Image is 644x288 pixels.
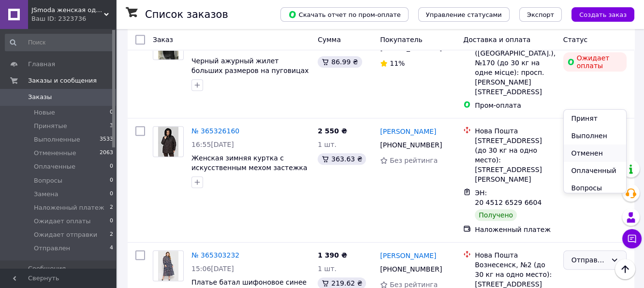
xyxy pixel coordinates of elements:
span: 2 [110,230,113,239]
span: Покупатель [380,36,423,43]
div: [STREET_ADDRESS] (до 30 кг на одно место): [STREET_ADDRESS][PERSON_NAME] [475,136,555,184]
a: Женская зимняя куртка с искусственным мехом застежка на молнии и кнопках 54 [191,154,307,181]
span: [PHONE_NUMBER] [380,141,442,149]
img: Фото товару [158,251,178,281]
span: 0 [110,162,113,171]
a: Создать заказ [562,10,634,18]
span: 2 [110,203,113,212]
a: Черный ажурный жилет больших размеров на пуговицах [191,57,309,74]
span: 1 шт. [318,265,337,273]
span: 0 [110,217,113,226]
span: Ожидает отправки [34,230,97,239]
span: ЭН: 20 4512 6529 6604 [475,189,542,206]
li: Оплаченный [564,162,626,179]
a: [PERSON_NAME] [380,127,436,136]
div: Нова Пошта [475,250,555,260]
button: Создать заказ [571,7,634,22]
li: Принят [564,110,626,127]
span: 3 [110,122,113,130]
span: 0 [110,108,113,117]
span: Сумма [318,36,341,43]
div: Нова Пошта [475,126,555,136]
input: Поиск [5,34,114,51]
span: 0 [110,190,113,199]
div: Ваш ID: 2323736 [31,14,116,23]
span: 1 390 ₴ [318,251,347,259]
img: Фото товару [158,127,178,157]
span: Главная [28,60,55,69]
div: Ожидает оплаты [563,52,627,72]
span: 16:55[DATE] [191,141,234,148]
span: Статус [563,36,588,43]
span: Без рейтинга [390,157,438,164]
a: Фото товару [153,126,184,157]
div: [GEOGRAPHIC_DATA] ([GEOGRAPHIC_DATA].), №170 (до 30 кг на одне місце): просп. [PERSON_NAME][STREE... [475,39,555,97]
a: Фото товару [153,250,184,281]
div: Пром-оплата [475,101,555,110]
span: 3533 [100,135,113,144]
h1: Список заказов [145,9,228,20]
a: [PERSON_NAME] [380,251,436,260]
span: Скачать отчет по пром-оплате [288,10,401,19]
span: 1 шт. [318,141,337,148]
div: 86.99 ₴ [318,56,362,68]
div: Получено [475,209,517,221]
span: Сообщения [28,264,66,273]
a: № 365326160 [191,127,239,135]
span: Создать заказ [579,11,627,18]
button: Скачать отчет по пром-оплате [280,7,409,22]
span: Заказ [153,36,173,43]
span: 15:06[DATE] [191,265,234,273]
span: Экспорт [527,11,554,18]
li: Вопросы [564,179,626,197]
a: № 365303232 [191,251,239,259]
span: Замена [34,190,59,199]
li: Отменен [564,144,626,162]
span: 2063 [100,149,113,158]
span: Выполненные [34,135,80,144]
span: Ожидает оплаты [34,217,91,226]
div: 363.63 ₴ [318,153,366,165]
span: Отмененные [34,149,76,158]
div: Наложенный платеж [475,225,555,234]
button: Наверх [615,259,635,279]
span: Оплаченные [34,162,75,171]
span: Наложенный платеж [34,203,104,212]
div: Отправлен [571,255,607,265]
span: Заказы и сообщения [28,76,97,85]
span: JSmoda женская одежда батал [31,6,104,14]
span: Управление статусами [426,11,502,18]
span: Отправлен [34,244,70,253]
span: Заказы [28,93,52,101]
span: 2 550 ₴ [318,127,347,135]
span: [PHONE_NUMBER] [380,265,442,273]
li: Выполнен [564,127,626,144]
span: Доставка и оплата [463,36,530,43]
span: Принятые [34,122,67,130]
button: Чат с покупателем [622,229,642,248]
button: Управление статусами [418,7,510,22]
span: 4 [110,244,113,253]
span: Новые [34,108,55,117]
button: Экспорт [519,7,562,22]
span: 0 [110,176,113,185]
span: Вопросы [34,176,62,185]
span: 11% [390,59,405,67]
